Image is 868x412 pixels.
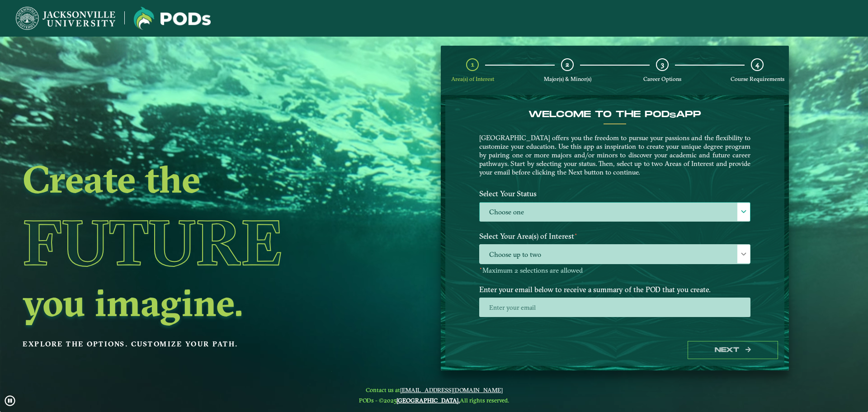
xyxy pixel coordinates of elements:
sup: ⋆ [574,231,578,237]
sub: s [670,111,676,120]
img: Jacksonville University logo [16,7,115,30]
button: Next [688,341,778,360]
span: Major(s) & Minor(s) [544,76,591,82]
label: Choose one [480,203,750,222]
a: [GEOGRAPHIC_DATA]. [396,397,460,404]
label: Select Your Status [472,185,757,202]
span: Contact us at [359,386,509,393]
h2: you imagine. [23,284,368,322]
a: [EMAIL_ADDRESS][DOMAIN_NAME] [400,386,503,393]
span: 2 [566,60,569,69]
img: Jacksonville University logo [134,7,211,30]
span: 1 [471,60,474,69]
h2: Create the [23,160,368,198]
span: Course Requirements [731,76,784,82]
span: Choose up to two [480,245,750,264]
span: Area(s) of Interest [451,76,494,82]
h4: Welcome to the POD app [479,109,750,120]
span: Career Options [643,76,681,82]
span: 4 [755,60,759,69]
p: Explore the options. Customize your path. [23,337,368,351]
sup: ⋆ [479,265,482,271]
label: Select Your Area(s) of Interest [472,228,757,245]
input: Enter your email [479,298,750,317]
span: PODs - ©2025 All rights reserved. [359,397,509,404]
label: Enter your email below to receive a summary of the POD that you create. [472,281,757,298]
span: 3 [661,60,664,69]
p: Maximum 2 selections are allowed [479,266,750,275]
h1: Future [23,201,368,284]
p: [GEOGRAPHIC_DATA] offers you the freedom to pursue your passions and the flexibility to customize... [479,133,750,176]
